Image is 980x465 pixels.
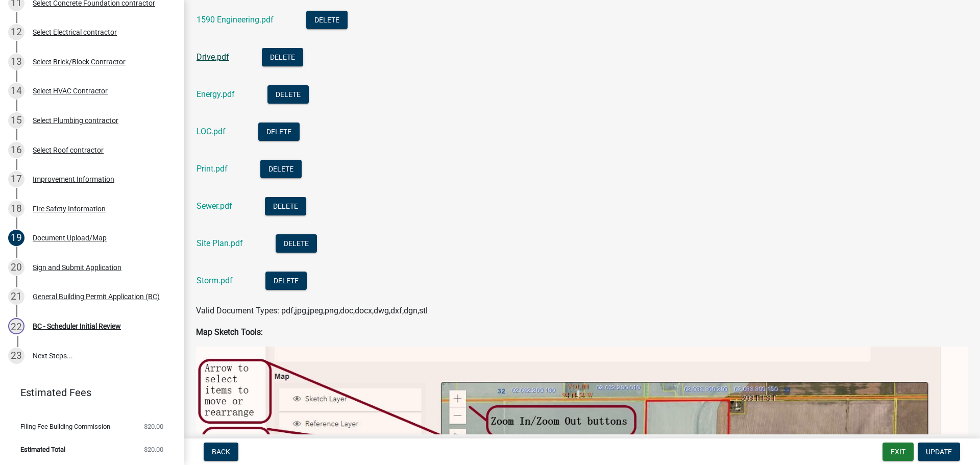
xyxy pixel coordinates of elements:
div: General Building Permit Application (BC) [33,293,160,300]
wm-modal-confirm: Delete Document [262,53,303,63]
button: Delete [265,197,306,215]
a: Site Plan.pdf [197,238,243,248]
a: Energy.pdf [197,89,235,99]
div: Select Electrical contractor [33,29,117,36]
button: Delete [265,272,307,290]
span: Back [212,448,230,456]
span: $20.00 [144,423,163,430]
div: Improvement Information [33,176,114,183]
wm-modal-confirm: Delete Document [276,239,317,249]
div: BC - Scheduler Initial Review [33,323,121,330]
wm-modal-confirm: Delete Document [265,202,306,212]
a: 1590 Engineering.pdf [197,15,274,25]
div: 16 [8,142,24,158]
a: Storm.pdf [197,276,233,285]
a: LOC.pdf [197,127,226,136]
span: $20.00 [144,446,163,453]
a: Estimated Fees [8,382,167,403]
div: Select Brick/Block Contractor [33,58,126,65]
div: Select Plumbing contractor [33,117,118,124]
a: Print.pdf [197,164,228,174]
button: Delete [258,123,300,141]
strong: Map Sketch Tools: [196,327,263,337]
div: 13 [8,54,24,70]
span: Filing Fee Building Commission [20,423,110,430]
div: 17 [8,171,24,187]
button: Delete [262,48,303,66]
button: Delete [276,234,317,253]
div: 22 [8,318,24,334]
div: 15 [8,112,24,129]
div: 19 [8,230,24,246]
button: Back [204,443,238,461]
div: 20 [8,259,24,276]
a: Sewer.pdf [197,201,232,211]
button: Exit [883,443,914,461]
span: Estimated Total [20,446,65,453]
div: Select Roof contractor [33,146,104,154]
span: Valid Document Types: pdf,jpg,jpeg,png,doc,docx,dwg,dxf,dgn,stl [196,306,428,315]
button: Delete [306,11,348,29]
div: Select HVAC Contractor [33,87,108,94]
div: Document Upload/Map [33,234,107,241]
a: Drive.pdf [197,52,229,62]
wm-modal-confirm: Delete Document [260,165,302,175]
div: 12 [8,24,24,40]
div: Sign and Submit Application [33,264,121,271]
span: Update [926,448,952,456]
div: 18 [8,201,24,217]
wm-modal-confirm: Delete Document [267,90,309,100]
wm-modal-confirm: Delete Document [258,128,300,137]
button: Delete [260,160,302,178]
div: 21 [8,288,24,305]
button: Update [918,443,960,461]
wm-modal-confirm: Delete Document [265,277,307,286]
wm-modal-confirm: Delete Document [306,16,348,26]
div: 23 [8,348,24,364]
button: Delete [267,85,309,104]
div: 14 [8,83,24,99]
div: Fire Safety Information [33,205,106,212]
